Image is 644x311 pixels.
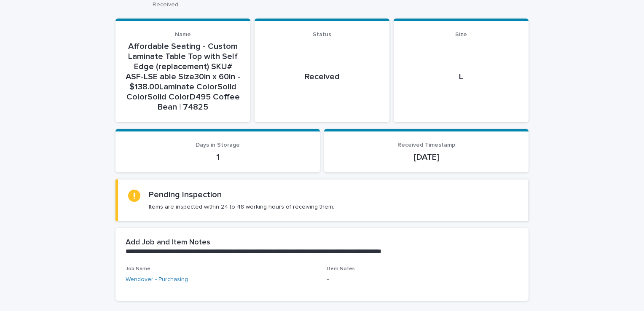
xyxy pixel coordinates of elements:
p: 1 [126,152,310,162]
span: Size [455,32,467,38]
span: Status [313,32,331,38]
span: Job Name [126,266,150,271]
p: Items are inspected within 24 to 48 working hours of receiving them. [149,203,334,211]
a: Wendover - Purchasing [126,275,188,284]
p: [DATE] [334,152,518,162]
h2: Add Job and Item Notes [126,238,210,247]
span: Name [175,32,191,38]
h2: Pending Inspection [149,190,222,200]
span: Days in Storage [196,142,240,148]
p: L [404,72,518,82]
p: Affordable Seating - Custom Laminate Table Top with Self Edge (replacement) SKU# ASF-LSE able Siz... [126,41,240,112]
span: Item Notes [327,266,355,271]
p: Received [265,72,379,82]
p: - [327,275,518,284]
p: Received [153,1,397,8]
span: Received Timestamp [397,142,455,148]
